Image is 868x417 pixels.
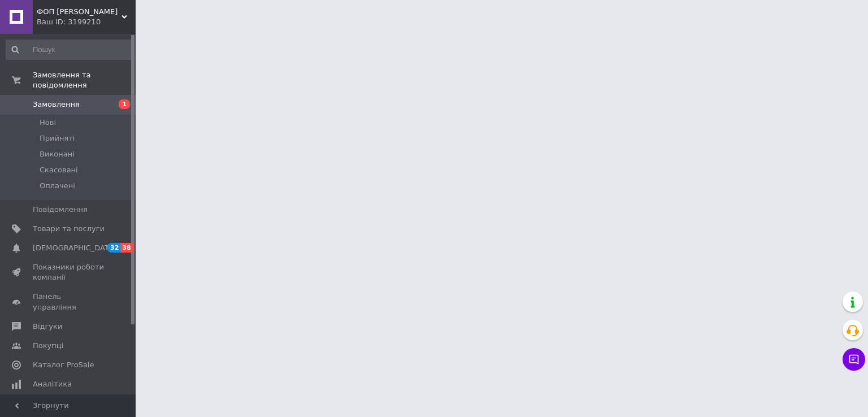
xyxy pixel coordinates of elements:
[33,243,116,253] span: [DEMOGRAPHIC_DATA]
[33,379,72,389] span: Аналітика
[6,40,133,60] input: Пошук
[33,292,105,312] span: Панель управління
[40,181,75,191] span: Оплачені
[37,17,136,27] div: Ваш ID: 3199210
[33,341,63,351] span: Покупці
[33,70,136,90] span: Замовлення та повідомлення
[37,7,121,17] span: ФОП Ковальчук Андрій Іванович
[40,165,78,175] span: Скасовані
[40,149,75,159] span: Виконані
[33,360,94,370] span: Каталог ProSale
[33,262,105,283] span: Показники роботи компанії
[843,348,865,371] button: Чат з покупцем
[33,224,105,234] span: Товари та послуги
[40,133,75,144] span: Прийняті
[120,243,133,253] span: 38
[33,99,80,110] span: Замовлення
[33,322,62,332] span: Відгуки
[33,205,88,215] span: Повідомлення
[40,118,56,128] span: Нові
[119,99,130,109] span: 1
[107,243,120,253] span: 32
